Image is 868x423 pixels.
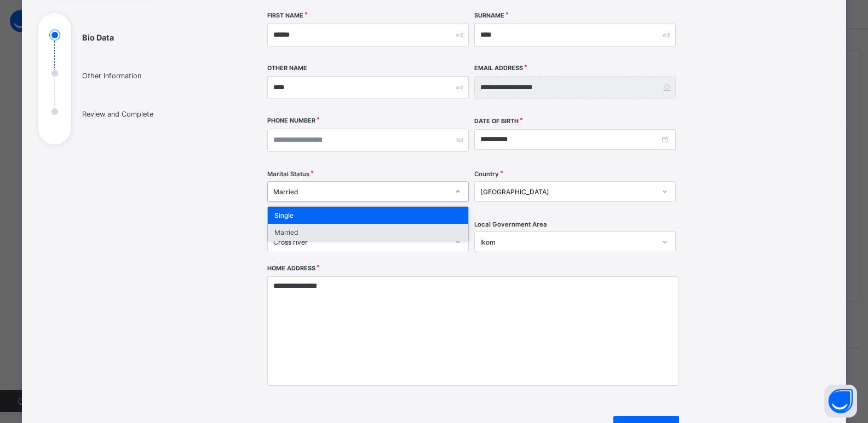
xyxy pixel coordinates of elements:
label: Other Name [267,65,307,72]
div: Married [268,224,468,241]
label: Surname [474,12,504,19]
label: First Name [267,12,303,19]
span: Marital Status [267,170,309,178]
label: Date of Birth [474,118,519,125]
label: Home Address [267,265,315,272]
label: Phone Number [267,117,315,124]
div: Single [268,207,468,224]
button: Open asap [824,385,857,418]
div: [GEOGRAPHIC_DATA] [480,188,656,196]
div: Ikom [480,238,656,246]
label: Email Address [474,65,523,72]
span: Local Government Area [474,221,547,228]
div: Cross river [273,238,449,246]
span: Country [474,170,499,178]
div: Married [273,188,449,196]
